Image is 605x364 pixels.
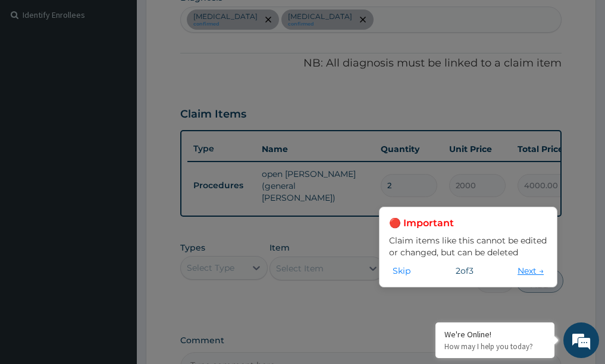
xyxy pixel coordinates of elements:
[389,217,547,230] h3: 🔴 Important
[444,329,546,340] div: We're Online!
[6,240,227,281] textarea: Type your message and hit 'Enter'
[514,264,547,277] button: Next →
[444,341,546,352] p: How may I help you today?
[456,265,474,277] span: 2 of 3
[69,107,164,227] span: We're online!
[62,67,200,82] div: Chat with us now
[389,264,414,277] button: Skip
[22,59,48,89] img: d_794563401_company_1708531726252_794563401
[195,6,224,34] div: Minimize live chat window
[389,235,547,258] p: Claim items like this cannot be edited or changed, but can be deleted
